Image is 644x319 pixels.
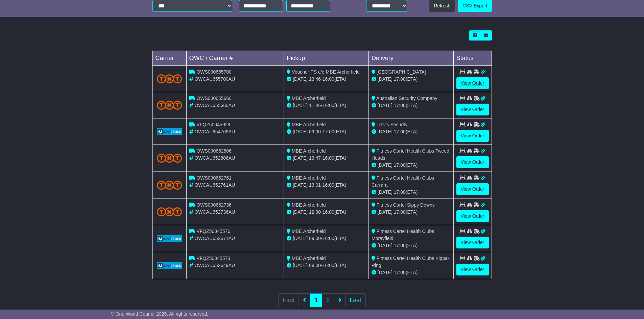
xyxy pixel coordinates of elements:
td: Status [453,51,492,66]
span: 16:00 [323,155,334,161]
img: GetCarrierServiceLogo [157,128,182,135]
span: Fitness Cartel Health Clubs Kippa-Ring [372,256,449,268]
span: [DATE] [293,103,308,108]
a: 1 [310,293,322,307]
span: 17:00 [394,129,406,134]
div: (ETA) [372,102,451,109]
div: - (ETA) [287,262,366,269]
span: [DATE] [378,270,392,275]
span: MBE Archerfield [292,175,326,181]
a: View Order [456,77,489,89]
a: View Order [456,104,489,115]
span: 09:00 [309,236,321,241]
span: OWCAU652649AU [194,263,235,268]
span: OWCAU655660AU [194,103,235,108]
span: 17:00 [394,103,406,108]
span: 09:00 [309,263,321,268]
div: (ETA) [372,76,451,83]
span: OWCAU655700AU [194,76,235,82]
img: TNT_Domestic.png [157,181,182,190]
span: OWS000652761 [196,175,232,181]
span: 16:00 [323,209,334,215]
div: (ETA) [372,209,451,216]
div: (ETA) [372,242,451,249]
div: - (ETA) [287,155,366,162]
span: OWCAU652761AU [194,182,235,188]
div: (ETA) [372,269,451,276]
span: [DATE] [378,162,392,168]
span: 16:00 [323,236,334,241]
span: 16:00 [323,103,334,108]
span: [DATE] [293,155,308,161]
a: View Order [456,156,489,168]
span: OWS000652806 [196,148,232,154]
span: MBE Archerfield [292,256,326,261]
span: Australian Security Company [376,96,437,101]
span: 17:00 [394,209,406,215]
span: 16:00 [323,263,334,268]
span: Trev's Security [377,122,408,127]
img: GetCarrierServiceLogo [157,262,182,269]
span: 17:00 [394,76,406,82]
span: [DATE] [378,189,392,195]
span: OWCAU652806AU [194,155,235,161]
img: TNT_Domestic.png [157,154,182,163]
span: OWCAU654769AU [194,129,235,134]
span: 17:00 [323,129,334,134]
span: Fitness Cartel Health Clubs Tweed Heads [372,148,449,161]
span: OWS000655700 [196,69,232,75]
div: - (ETA) [287,76,366,83]
div: (ETA) [372,189,451,196]
td: Carrier [152,51,186,66]
span: OWCAU652671AU [194,236,235,241]
a: View Order [456,210,489,222]
span: MBE Archerfield [292,122,326,127]
span: 13:46 [309,76,321,82]
span: 16:00 [323,182,334,188]
div: - (ETA) [287,209,366,216]
span: Fitness Cartel Health Clubs Morayfield [372,229,434,241]
span: [DATE] [378,209,392,215]
div: - (ETA) [287,182,366,189]
td: Pickup [284,51,369,66]
img: TNT_Domestic.png [157,101,182,110]
a: View Order [456,237,489,248]
span: Fitness Cartel Health Clubs Carrara [372,175,434,188]
span: [DATE] [378,103,392,108]
span: Voucher PS c/o MBE Archerfield [292,69,360,75]
img: GetCarrierServiceLogo [157,235,182,242]
div: (ETA) [372,162,451,169]
span: [DATE] [378,129,392,134]
span: [DATE] [293,209,308,215]
a: 2 [322,293,334,307]
span: Fitness Cartel Sippy Downs [377,202,435,208]
span: [DATE] [293,129,308,134]
span: 17:00 [394,243,406,248]
span: MBE Archerfield [292,202,326,208]
span: [DATE] [293,263,308,268]
span: [GEOGRAPHIC_DATA] [377,69,426,75]
span: OWCAU652736AU [194,209,235,215]
span: [DATE] [378,243,392,248]
span: © One World Courier 2025. All rights reserved. [111,311,209,317]
span: VFQZ50045576 [196,229,230,234]
span: OWS000652736 [196,202,232,208]
span: [DATE] [293,236,308,241]
span: MBE Archerfield [292,148,326,154]
span: VFQZ50045573 [196,256,230,261]
div: (ETA) [372,128,451,135]
span: 12:30 [309,209,321,215]
a: View Order [456,130,489,142]
a: View Order [456,183,489,195]
span: 13:01 [309,182,321,188]
img: TNT_Domestic.png [157,207,182,216]
div: - (ETA) [287,235,366,242]
span: OWS000655660 [196,96,232,101]
span: 17:00 [394,270,406,275]
img: TNT_Domestic.png [157,74,182,83]
span: 11:46 [309,103,321,108]
span: 16:00 [323,76,334,82]
span: [DATE] [293,182,308,188]
div: - (ETA) [287,102,366,109]
span: MBE Archerfield [292,96,326,101]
